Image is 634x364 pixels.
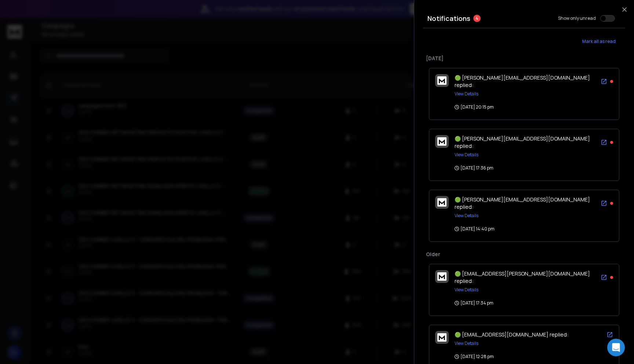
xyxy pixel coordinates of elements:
[427,13,470,23] h3: Notifications
[607,339,625,356] div: Open Intercom Messenger
[455,152,478,158] button: View Details
[455,213,478,219] button: View Details
[455,226,495,232] p: [DATE] 14:40 pm
[437,76,447,85] img: logo
[572,34,625,49] button: Mark all as read
[455,135,590,149] span: 🟢 [PERSON_NAME][EMAIL_ADDRESS][DOMAIN_NAME] replied:
[558,15,596,21] label: Show only unread
[437,272,447,281] img: logo
[437,137,447,146] img: logo
[473,15,481,22] span: 4
[582,39,616,44] span: Mark all as read
[426,55,622,62] p: [DATE]
[455,196,590,210] span: 🟢 [PERSON_NAME][EMAIL_ADDRESS][DOMAIN_NAME] replied:
[455,354,494,360] p: [DATE] 12:28 pm
[437,333,447,342] img: logo
[437,198,447,207] img: logo
[455,331,568,338] span: 🟢 [EMAIL_ADDRESS][DOMAIN_NAME] replied:
[455,341,478,346] button: View Details
[455,270,590,284] span: 🟢 [EMAIL_ADDRESS][PERSON_NAME][DOMAIN_NAME] replied:
[455,74,590,88] span: 🟢 [PERSON_NAME][EMAIL_ADDRESS][DOMAIN_NAME] replied:
[455,91,478,97] button: View Details
[455,104,494,110] p: [DATE] 20:15 pm
[426,251,622,258] p: Older
[455,300,493,306] p: [DATE] 17:34 pm
[455,287,478,293] button: View Details
[455,165,493,171] p: [DATE] 17:36 pm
